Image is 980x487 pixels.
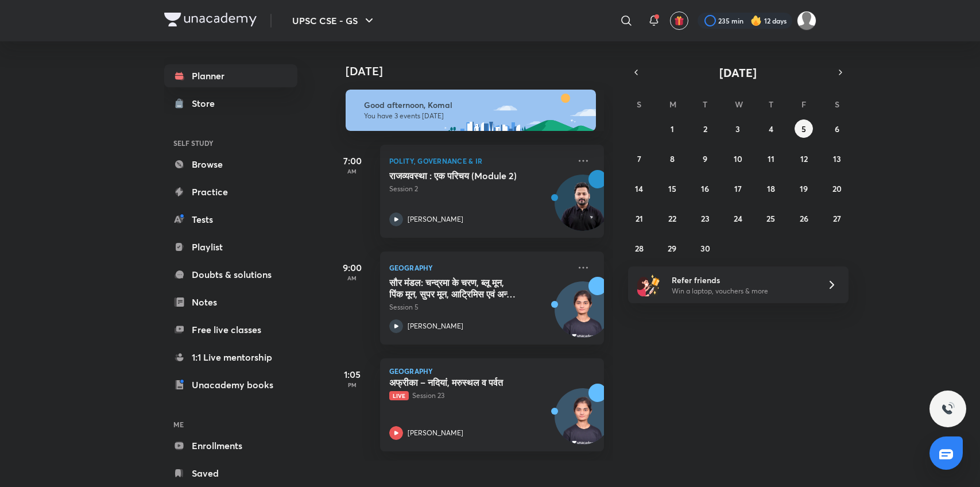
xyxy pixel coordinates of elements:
[663,179,681,198] button: September 15, 2025
[555,288,610,343] img: Avatar
[663,239,681,257] button: September 29, 2025
[734,213,742,224] abbr: September 24, 2025
[389,154,570,168] p: Polity, Governance & IR
[703,153,707,164] abbr: September 9, 2025
[700,243,710,254] abbr: September 30, 2025
[330,261,375,275] h5: 9:00
[795,119,813,138] button: September 5, 2025
[389,302,570,312] p: Session 5
[164,415,297,434] h6: ME
[835,99,839,110] abbr: Saturday
[635,243,644,254] abbr: September 28, 2025
[672,274,813,286] h6: Refer friends
[389,368,595,374] p: Geography
[833,213,841,224] abbr: September 27, 2025
[795,209,813,227] button: September 26, 2025
[164,13,257,26] img: Company Logo
[389,184,570,194] p: Session 2
[668,183,676,194] abbr: September 15, 2025
[164,434,297,457] a: Enrollments
[670,11,688,30] button: avatar
[637,99,641,110] abbr: Sunday
[330,381,375,388] p: PM
[768,153,774,164] abbr: September 11, 2025
[671,123,674,134] abbr: September 1, 2025
[801,123,806,134] abbr: September 5, 2025
[729,179,747,198] button: September 17, 2025
[389,391,570,401] p: Session 23
[330,154,375,168] h5: 7:00
[703,123,707,134] abbr: September 2, 2025
[762,119,780,138] button: September 4, 2025
[701,183,709,194] abbr: September 16, 2025
[389,261,570,275] p: Geography
[767,183,775,194] abbr: September 18, 2025
[769,123,773,134] abbr: September 4, 2025
[630,239,648,257] button: September 28, 2025
[828,149,846,168] button: September 13, 2025
[835,123,839,134] abbr: September 6, 2025
[668,243,676,254] abbr: September 29, 2025
[750,15,762,26] img: streak
[696,209,714,227] button: September 23, 2025
[637,153,641,164] abbr: September 7, 2025
[164,133,297,153] h6: SELF STUDY
[164,153,297,176] a: Browse
[164,64,297,87] a: Planner
[696,149,714,168] button: September 9, 2025
[795,179,813,198] button: September 19, 2025
[735,123,740,134] abbr: September 3, 2025
[164,373,297,396] a: Unacademy books
[164,235,297,258] a: Playlist
[164,263,297,286] a: Doubts & solutions
[674,16,684,26] img: avatar
[408,214,463,225] p: [PERSON_NAME]
[408,321,463,331] p: [PERSON_NAME]
[164,291,297,314] a: Notes
[164,208,297,231] a: Tests
[630,179,648,198] button: September 14, 2025
[670,153,675,164] abbr: September 8, 2025
[696,179,714,198] button: September 16, 2025
[800,153,808,164] abbr: September 12, 2025
[636,213,643,224] abbr: September 21, 2025
[637,273,660,296] img: referral
[330,168,375,175] p: AM
[389,170,532,181] h5: राजव्यवस्था : एक परिचय (Module 2)
[346,90,596,131] img: afternoon
[164,180,297,203] a: Practice
[766,213,775,224] abbr: September 25, 2025
[644,64,832,80] button: [DATE]
[672,286,813,296] p: Win a laptop, vouchers & more
[164,462,297,485] a: Saved
[669,99,676,110] abbr: Monday
[735,99,743,110] abbr: Wednesday
[828,119,846,138] button: September 6, 2025
[389,377,532,388] h5: अफ्रीका – नदियां, मरुस्थल व पर्वत
[389,391,409,400] span: Live
[800,213,808,224] abbr: September 26, 2025
[164,318,297,341] a: Free live classes
[729,209,747,227] button: September 24, 2025
[696,239,714,257] button: September 30, 2025
[285,9,383,32] button: UPSC CSE - GS
[801,99,806,110] abbr: Friday
[729,149,747,168] button: September 10, 2025
[797,11,816,30] img: Komal
[701,213,710,224] abbr: September 23, 2025
[762,149,780,168] button: September 11, 2025
[330,275,375,281] p: AM
[828,179,846,198] button: September 20, 2025
[192,96,222,110] div: Store
[164,13,257,29] a: Company Logo
[346,64,615,78] h4: [DATE]
[828,209,846,227] button: September 27, 2025
[555,181,610,236] img: Avatar
[762,179,780,198] button: September 18, 2025
[729,119,747,138] button: September 3, 2025
[696,119,714,138] button: September 2, 2025
[668,213,676,224] abbr: September 22, 2025
[703,99,707,110] abbr: Tuesday
[635,183,643,194] abbr: September 14, 2025
[630,209,648,227] button: September 21, 2025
